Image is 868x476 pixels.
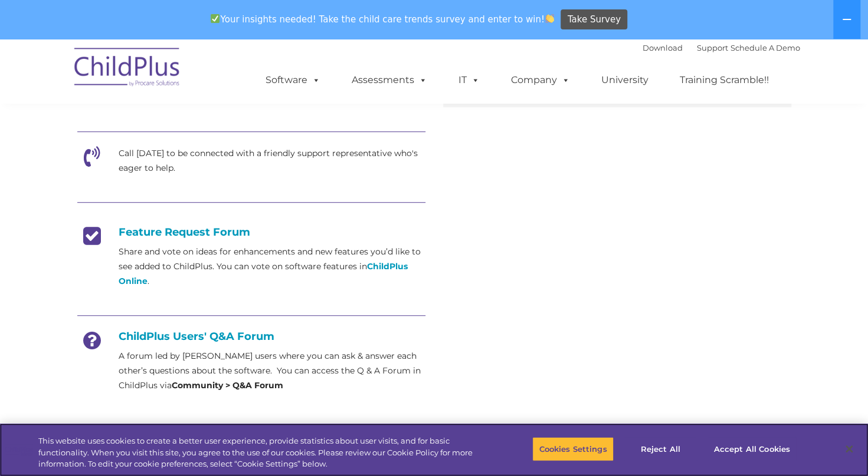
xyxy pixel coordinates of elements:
a: Support [697,43,728,52]
strong: Community > Q&A Forum [172,380,283,391]
h4: ChildPlus Users' Q&A Forum [77,330,425,343]
a: Company [499,68,582,92]
span: Take Survey [568,9,621,30]
img: 👏 [545,14,554,23]
a: University [589,68,660,92]
a: IT [447,68,492,92]
a: Schedule A Demo [731,43,800,52]
a: Assessments [340,68,439,92]
p: Share and vote on ideas for enhancements and new features you’d like to see added to ChildPlus. Y... [119,244,425,289]
button: Reject All [624,437,697,461]
span: Your insights needed! Take the child care trends survey and enter to win! [206,8,559,31]
button: Close [836,436,862,462]
button: Accept All Cookies [707,437,797,461]
a: Software [254,68,332,92]
img: ✅ [211,14,220,23]
p: Call [DATE] to be connected with a friendly support representative who's eager to help. [119,146,425,176]
h4: Feature Request Forum [77,226,425,239]
a: Training Scramble!! [668,68,781,92]
button: Cookies Settings [532,437,613,461]
a: Download [643,43,683,52]
img: ChildPlus by Procare Solutions [68,39,186,98]
a: ChildPlus Online [119,261,408,286]
a: Take Survey [561,9,627,30]
p: A forum led by [PERSON_NAME] users where you can ask & answer each other’s questions about the so... [119,349,425,393]
font: | [643,43,800,52]
div: This website uses cookies to create a better user experience, provide statistics about user visit... [38,435,477,470]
